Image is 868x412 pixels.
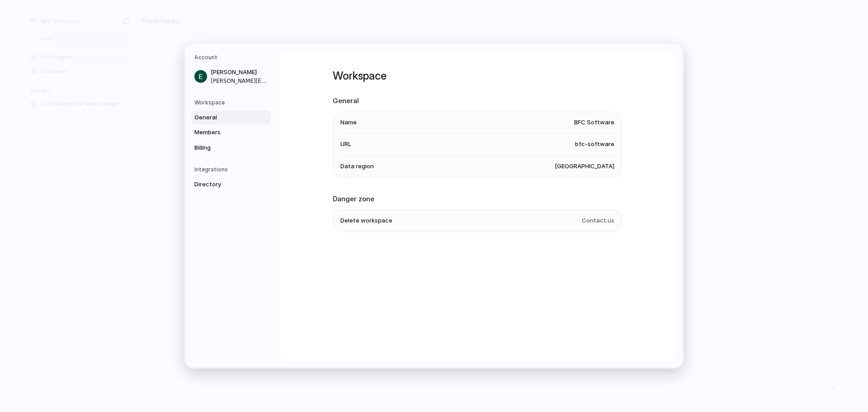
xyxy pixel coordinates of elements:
[574,118,614,127] span: BFC Software
[582,216,614,225] span: Contact us
[194,180,252,189] span: Directory
[192,110,270,125] a: General
[333,194,622,204] h2: Danger zone
[340,216,392,225] span: Delete workspace
[192,141,270,155] a: Billing
[575,140,614,149] span: bfc-software
[340,140,351,149] span: URL
[192,177,270,192] a: Directory
[211,77,269,85] span: [PERSON_NAME][EMAIL_ADDRESS][PERSON_NAME][DOMAIN_NAME]
[194,128,252,137] span: Members
[333,68,622,84] h1: Workspace
[194,53,270,62] h5: Account
[333,96,622,106] h2: General
[340,162,374,171] span: Data region
[194,166,270,174] h5: Integrations
[194,113,252,122] span: General
[194,99,270,107] h5: Workspace
[340,118,357,127] span: Name
[192,125,270,140] a: Members
[194,143,252,152] span: Billing
[192,65,270,88] a: [PERSON_NAME][PERSON_NAME][EMAIL_ADDRESS][PERSON_NAME][DOMAIN_NAME]
[211,68,269,77] span: [PERSON_NAME]
[555,162,614,171] span: [GEOGRAPHIC_DATA]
